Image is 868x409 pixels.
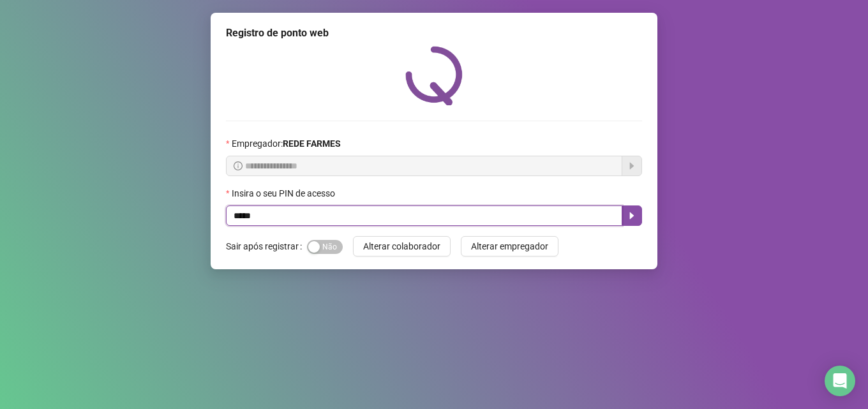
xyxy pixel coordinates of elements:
[232,137,341,151] span: Empregador :
[825,366,855,396] div: Open Intercom Messenger
[363,239,440,253] span: Alterar colaborador
[283,138,341,149] strong: REDE FARMES
[461,236,558,257] button: Alterar empregador
[226,186,343,200] label: Insira o seu PIN de acesso
[234,161,243,170] span: info-circle
[353,236,451,257] button: Alterar colaborador
[226,236,307,257] label: Sair após registrar
[627,211,637,221] span: caret-right
[405,46,463,105] img: QRPoint
[226,26,642,41] div: Registro de ponto web
[471,239,548,253] span: Alterar empregador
